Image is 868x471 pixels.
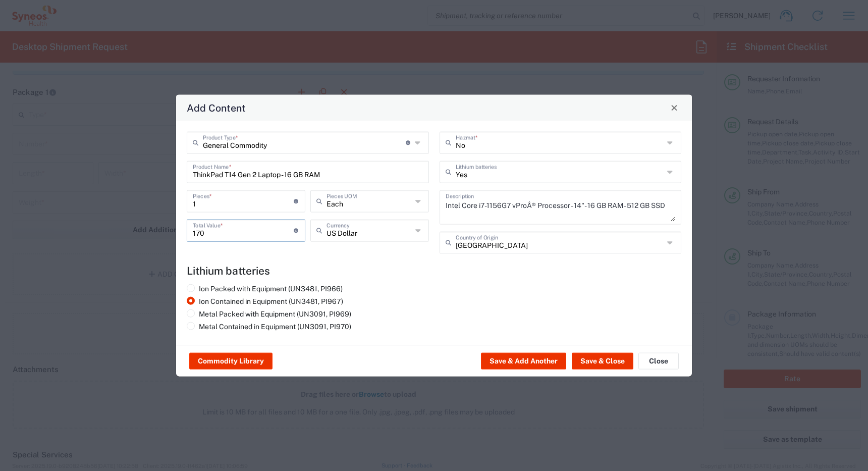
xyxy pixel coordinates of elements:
[187,322,351,331] label: Metal Contained in Equipment (UN3091, PI970)
[638,353,679,369] button: Close
[187,284,343,293] label: Ion Packed with Equipment (UN3481, PI966)
[187,309,351,318] label: Metal Packed with Equipment (UN3091, PI969)
[187,100,246,115] h4: Add Content
[667,100,681,115] button: Close
[187,296,343,305] label: Ion Contained in Equipment (UN3481, PI967)
[187,264,681,277] h4: Lithium batteries
[189,353,273,369] button: Commodity Library
[481,353,566,369] button: Save & Add Another
[572,353,633,369] button: Save & Close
